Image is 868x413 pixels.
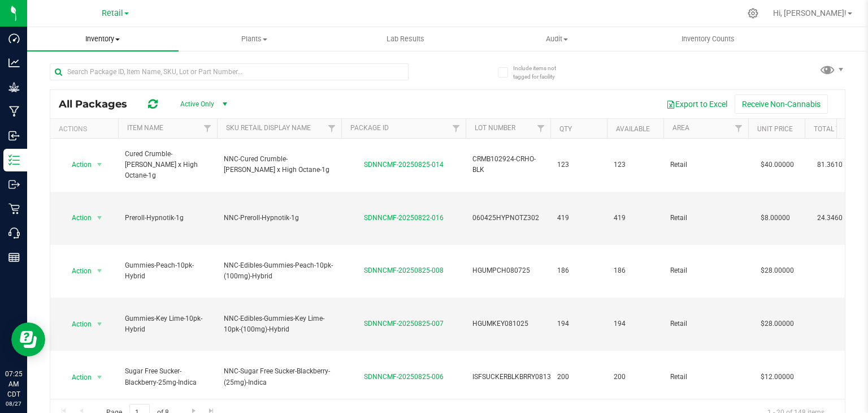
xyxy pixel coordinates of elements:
span: NNC-Edibles-Gummies-Key Lime-10pk-(100mg)-Hybrid [224,313,335,335]
span: Hi, [PERSON_NAME]! [773,8,847,18]
a: SDNNCMF-20250825-014 [364,161,444,169]
span: Retail [670,265,741,276]
span: select [93,210,107,226]
span: $28.00000 [755,263,800,279]
span: Action [62,369,92,385]
span: Include items not tagged for facility [513,64,570,81]
span: Action [62,157,92,173]
a: Available [616,125,650,133]
span: Inventory Counts [666,34,750,44]
a: Lot Number [475,124,515,132]
a: Area [672,124,689,132]
span: Audit [481,34,632,44]
a: SDNNCMF-20250825-008 [364,266,444,274]
a: Plants [179,27,330,51]
inline-svg: Call Center [8,227,20,239]
span: 123 [557,160,600,170]
span: 200 [557,372,600,382]
a: Package ID [350,124,389,132]
span: select [93,369,107,385]
span: $12.00000 [755,369,800,385]
span: Action [62,316,92,332]
span: $40.00000 [755,157,800,173]
a: SDNNCMF-20250822-016 [364,214,444,222]
span: Sugar Free Sucker-Blackberry-25mg-Indica [125,366,210,388]
input: Search Package ID, Item Name, SKU, Lot or Part Number... [50,63,409,80]
span: Cured Crumble-[PERSON_NAME] x High Octane-1g [125,149,210,182]
inline-svg: Reports [8,252,20,263]
inline-svg: Analytics [8,57,20,68]
a: Inventory Counts [632,27,784,51]
span: 194 [614,319,657,329]
span: NNC-Cured Crumble-[PERSON_NAME] x High Octane-1g [224,154,335,175]
span: Retail [670,372,741,382]
span: Plants [179,34,329,44]
span: All Packages [59,98,138,110]
a: Filter [532,119,550,138]
span: 24.3460 [811,210,848,226]
a: Filter [447,119,466,138]
a: Audit [481,27,632,51]
span: Action [62,263,92,279]
inline-svg: Inventory [8,154,20,166]
span: select [93,157,107,173]
span: Gummies-Peach-10pk-Hybrid [125,260,210,282]
p: 08/27 [5,399,22,408]
span: Inventory [27,34,179,44]
a: Lab Results [330,27,481,51]
span: HGUMPCH080725 [472,265,544,276]
span: 123 [614,160,657,170]
span: 200 [614,372,657,382]
a: Filter [198,119,217,138]
span: NNC-Sugar Free Sucker-Blackberry-(25mg)-Indica [224,366,335,388]
a: Filter [323,119,341,138]
span: Retail [670,213,741,223]
inline-svg: Manufacturing [8,106,20,117]
inline-svg: Outbound [8,179,20,190]
span: NNC-Edibles-Gummies-Peach-10pk-(100mg)-Hybrid [224,260,335,282]
span: NNC-Preroll-Hypnotik-1g [224,213,335,223]
div: Manage settings [746,8,760,19]
span: 186 [557,265,600,276]
span: 419 [557,213,600,223]
span: Retail [670,319,741,329]
span: Retail [670,160,741,170]
inline-svg: Inbound [8,130,20,141]
span: Lab Results [371,34,440,44]
p: 07:25 AM CDT [5,369,22,399]
a: Qty [559,125,572,133]
button: Export to Excel [659,94,735,114]
a: SDNNCMF-20250825-007 [364,320,444,328]
span: Preroll-Hypnotik-1g [125,213,210,223]
iframe: Resource center [11,322,45,356]
button: Receive Non-Cannabis [735,94,828,114]
span: CRMB102924-CRHO-BLK [472,154,544,175]
span: 419 [614,213,657,223]
span: select [93,316,107,332]
div: Actions [59,125,114,133]
span: 186 [614,265,657,276]
inline-svg: Retail [8,203,20,214]
a: SDNNCMF-20250825-006 [364,373,444,381]
a: Unit Price [757,125,793,133]
a: Filter [730,119,748,138]
a: Item Name [127,124,163,132]
span: Retail [102,8,123,18]
a: SKU Retail Display Name [226,124,311,132]
span: select [93,263,107,279]
span: $28.00000 [755,316,800,332]
inline-svg: Grow [8,81,20,93]
span: 194 [557,319,600,329]
span: $8.00000 [755,210,796,226]
span: ISFSUCKERBLKBRRY081325 [472,372,559,382]
span: 81.3610 [811,157,848,173]
span: Action [62,210,92,226]
a: Inventory [27,27,179,51]
span: Gummies-Key Lime-10pk-Hybrid [125,313,210,335]
inline-svg: Dashboard [8,33,20,44]
span: HGUMKEY081025 [472,319,544,329]
a: Total THC% [814,125,854,133]
span: 060425HYPNOTZ302 [472,213,544,223]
